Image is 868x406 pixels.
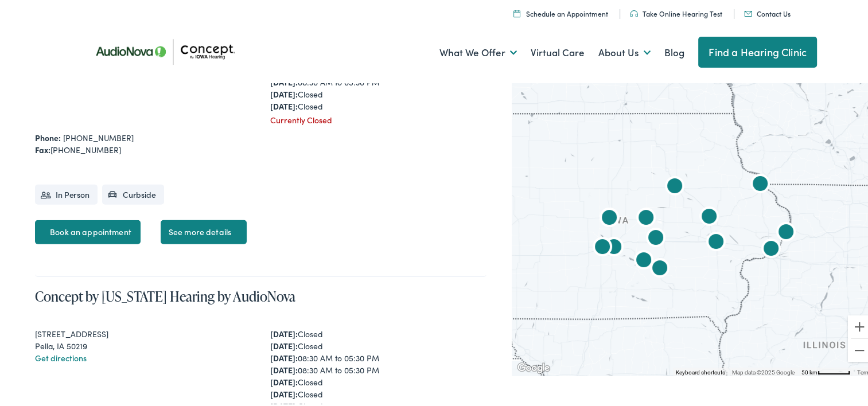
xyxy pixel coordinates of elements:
a: See more details [161,218,247,243]
a: About Us [598,30,651,72]
a: Blog [664,30,684,72]
img: A calendar icon to schedule an appointment at Concept by Iowa Hearing. [513,8,520,15]
strong: [DATE]: [270,350,297,362]
strong: [DATE]: [270,75,297,86]
div: AudioNova [628,199,664,236]
strong: Fax: [35,142,50,154]
a: Schedule an Appointment [513,7,608,17]
span: Map data ©2025 Google [732,368,795,374]
div: Concept by Iowa Hearing by AudioNova [637,219,674,256]
strong: [DATE]: [270,326,297,338]
div: Concept by Iowa Hearing by AudioNova [625,241,662,278]
img: utility icon [744,9,752,15]
li: In Person [35,183,98,203]
a: [PHONE_NUMBER] [63,130,134,142]
a: Virtual Care [531,30,585,72]
strong: [DATE]: [270,99,297,110]
a: What We Offer [439,30,517,72]
a: Open this area in Google Maps (opens a new window) [515,359,552,374]
div: Concept by Iowa Hearing by AudioNova [591,199,628,236]
button: Keyboard shortcuts [676,367,725,375]
a: Book an appointment [35,218,141,243]
strong: [DATE]: [270,338,297,350]
button: Map Scale: 50 km per 53 pixels [798,366,854,374]
strong: Phone: [35,130,61,142]
img: utility icon [630,9,638,15]
strong: [DATE]: [270,374,297,386]
a: Find a Hearing Clinic [698,35,817,66]
div: Currently Closed [270,112,486,124]
div: AudioNova [753,230,789,267]
strong: [DATE]: [270,87,297,98]
strong: [DATE]: [270,387,297,398]
div: Concept by Iowa Hearing by AudioNova [742,165,779,202]
div: [PHONE_NUMBER] [35,142,486,154]
li: Curbside [102,183,164,203]
a: Get directions [35,350,87,362]
div: AudioNova [768,213,804,250]
div: [STREET_ADDRESS] [35,326,252,338]
span: 50 km [801,368,818,374]
div: AudioNova [584,228,621,265]
div: Pella, IA 50219 [35,338,252,350]
strong: [DATE]: [270,362,297,374]
a: Concept by [US_STATE] Hearing by AudioNova [35,285,295,304]
div: AudioNova [691,198,727,235]
div: AudioNova [698,223,734,260]
img: Google [515,359,552,374]
div: AudioNova [656,167,693,204]
a: Take Online Hearing Test [630,7,722,17]
div: Concept by Iowa Hearing by AudioNova [641,249,678,286]
a: Contact Us [744,7,791,17]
